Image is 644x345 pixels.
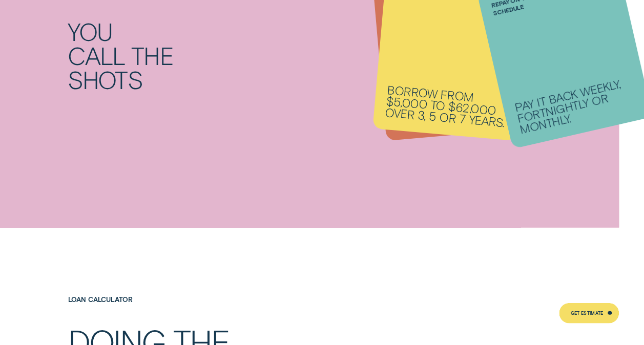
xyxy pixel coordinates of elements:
a: Get Estimate [559,303,619,324]
h2: You call the shots [64,19,322,92]
p: Pay it back weekly, fortnightly or monthly. [513,76,638,136]
h4: Loan Calculator [68,296,361,304]
div: You call the shots [68,19,318,92]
